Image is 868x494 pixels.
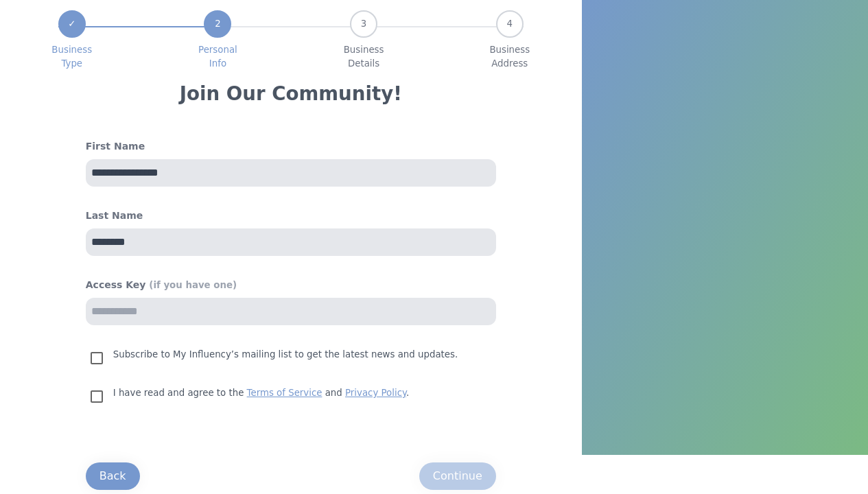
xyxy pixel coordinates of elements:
a: Privacy Policy [345,388,406,398]
div: 3 [350,10,377,38]
h4: Access Key [86,278,496,292]
span: Business Address [489,43,530,71]
p: Subscribe to My Influency’s mailing list to get the latest news and updates. [113,347,458,362]
a: Terms of Service [247,388,322,398]
div: ✓ [58,10,86,38]
span: Business Details [344,43,384,71]
div: 4 [496,10,524,38]
h4: Last Name [86,209,496,223]
div: Continue [433,468,482,484]
div: Back [99,468,126,484]
span: (if you have one) [149,280,237,290]
p: I have read and agree to the and . [113,386,409,401]
button: Back [86,462,140,490]
span: Business Type [51,43,92,71]
h4: First Name [86,139,496,154]
div: 2 [204,10,231,38]
span: Personal Info [198,43,237,71]
h3: Join Our Community! [180,82,402,106]
button: Continue [419,462,496,490]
